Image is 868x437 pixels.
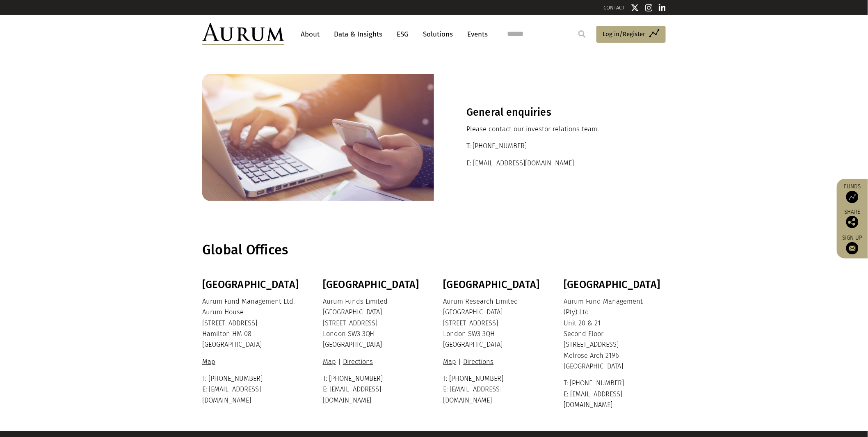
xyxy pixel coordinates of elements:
a: Funds [841,183,864,203]
a: Directions [461,358,496,366]
img: Linkedin icon [659,4,666,12]
a: Directions [341,358,375,366]
p: T: [PHONE_NUMBER] E: [EMAIL_ADDRESS][DOMAIN_NAME] [323,373,423,406]
a: Solutions [419,27,457,42]
p: Please contact our investor relations team. [466,124,633,135]
a: About [297,27,324,42]
a: Map [202,358,217,366]
img: Instagram icon [645,4,653,12]
p: | [443,357,544,367]
p: T: [PHONE_NUMBER] E: [EMAIL_ADDRESS][DOMAIN_NAME] [202,373,302,406]
h3: [GEOGRAPHIC_DATA] [564,279,664,291]
a: Data & Insights [330,27,386,42]
p: Aurum Research Limited [GEOGRAPHIC_DATA] [STREET_ADDRESS] London SW3 3QH [GEOGRAPHIC_DATA] [443,296,544,350]
h3: General enquiries [466,106,633,119]
img: Aurum [202,23,284,45]
a: CONTACT [603,5,625,11]
div: Share [841,209,864,228]
a: Events [463,27,488,42]
img: Sign up to our newsletter [846,242,859,254]
h3: [GEOGRAPHIC_DATA] [202,279,302,291]
img: Share this post [846,216,859,228]
img: Access Funds [846,191,859,203]
p: Aurum Fund Management Ltd. Aurum House [STREET_ADDRESS] Hamilton HM 08 [GEOGRAPHIC_DATA] [202,296,302,350]
span: Log in/Register [603,29,645,39]
p: T: [PHONE_NUMBER] E: [EMAIL_ADDRESS][DOMAIN_NAME] [443,373,544,406]
a: Map [443,358,459,366]
p: E: [EMAIL_ADDRESS][DOMAIN_NAME] [466,158,633,169]
a: Log in/Register [596,26,666,43]
a: Sign up [841,234,864,254]
h3: [GEOGRAPHIC_DATA] [443,279,544,291]
a: ESG [393,27,413,42]
h1: Global Offices [202,242,664,258]
p: T: [PHONE_NUMBER] E: [EMAIL_ADDRESS][DOMAIN_NAME] [564,378,664,410]
img: Twitter icon [631,4,639,12]
h3: [GEOGRAPHIC_DATA] [323,279,423,291]
p: Aurum Fund Management (Pty) Ltd Unit 20 & 21 Second Floor [STREET_ADDRESS] Melrose Arch 2196 [GEO... [564,296,664,372]
p: | [323,357,423,367]
p: Aurum Funds Limited [GEOGRAPHIC_DATA] [STREET_ADDRESS] London SW3 3QH [GEOGRAPHIC_DATA] [323,296,423,350]
input: Submit [574,26,590,42]
a: Map [323,358,338,366]
p: T: [PHONE_NUMBER] [466,141,633,151]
